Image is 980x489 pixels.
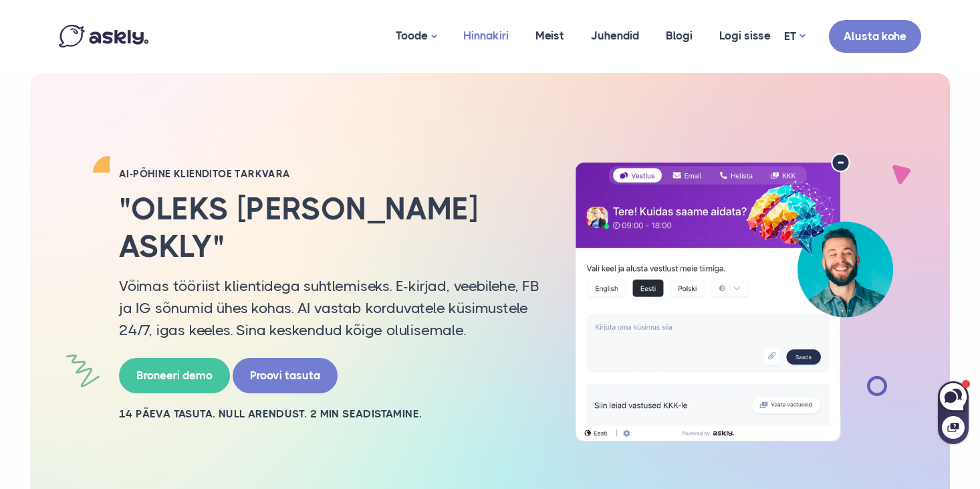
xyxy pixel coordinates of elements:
img: AI multilingual chat [560,153,908,442]
h2: "Oleks [PERSON_NAME] Askly" [119,191,540,264]
iframe: Askly chat [937,379,970,446]
h2: 14 PÄEVA TASUTA. NULL ARENDUST. 2 MIN SEADISTAMINE. [119,407,540,421]
a: Alusta kohe [829,20,921,53]
img: Askly [59,25,148,47]
a: Broneeri demo [119,358,230,393]
a: Hinnakiri [450,3,522,68]
p: Võimas tööriist klientidega suhtlemiseks. E-kirjad, veebilehe, FB ja IG sõnumid ühes kohas. AI va... [119,275,540,341]
a: Proovi tasuta [233,358,338,393]
a: Logi sisse [706,3,784,68]
a: ET [784,27,805,46]
h2: AI-PÕHINE KLIENDITOE TARKVARA [119,167,540,181]
a: Meist [522,3,578,68]
a: Blogi [652,3,706,68]
a: Juhendid [578,3,652,68]
a: Toode [382,3,450,70]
